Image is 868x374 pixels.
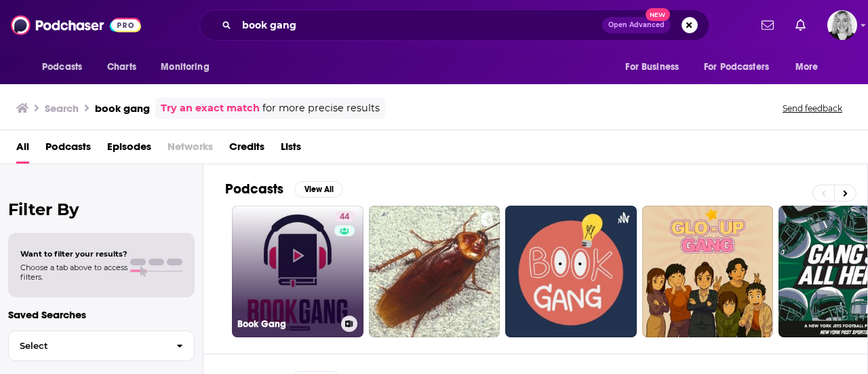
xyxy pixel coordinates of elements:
span: Open Advanced [608,22,665,29]
span: New [646,8,670,21]
span: Monitoring [161,58,209,77]
button: View All [294,181,343,198]
button: Open AdvancedNew [602,17,671,33]
img: Podchaser - Follow, Share and Rate Podcasts [11,12,141,38]
span: Want to filter your results? [20,249,127,259]
span: More [795,58,818,77]
a: PodcastsView All [225,181,343,198]
span: For Business [625,58,679,77]
span: Podcasts [42,58,82,77]
a: 44Book Gang [232,206,363,337]
a: 44 [334,211,355,222]
h2: Filter By [8,200,195,219]
span: Logged in as cmaur0218 [827,10,857,40]
a: Episodes [107,136,151,164]
a: Credits [229,136,264,164]
a: Lists [281,136,301,164]
span: Select [9,341,165,350]
a: Show notifications dropdown [790,14,811,37]
span: Charts [107,58,136,77]
div: Search podcasts, credits, & more... [199,10,709,41]
button: open menu [151,54,226,80]
a: Show notifications dropdown [756,14,779,37]
a: All [16,136,29,164]
button: open menu [695,54,789,80]
a: Charts [98,54,144,80]
button: open menu [33,54,100,80]
h3: book gang [95,102,150,115]
h3: Search [45,102,79,115]
a: Podcasts [45,136,91,164]
button: open menu [786,54,835,80]
a: Try an exact match [161,100,260,116]
span: For Podcasters [704,58,769,77]
button: open menu [616,54,696,80]
span: Networks [167,136,213,164]
img: User Profile [827,10,857,40]
h2: Podcasts [225,181,283,198]
h3: Book Gang [237,318,336,330]
p: Saved Searches [8,308,195,321]
span: Choose a tab above to access filters. [20,263,127,282]
span: 44 [340,210,349,224]
button: Select [8,331,195,361]
button: Show profile menu [827,10,857,40]
input: Search podcasts, credits, & more... [237,14,602,36]
span: for more precise results [262,100,380,116]
button: Send feedback [778,102,846,114]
